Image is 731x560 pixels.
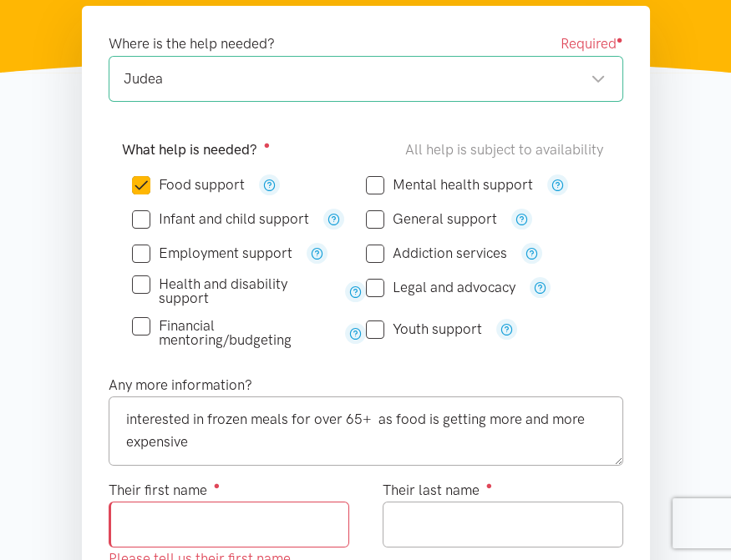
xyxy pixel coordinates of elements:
label: Infant and child support [132,212,309,226]
label: Their first name [109,479,221,502]
label: Addiction services [366,246,507,260]
label: Employment support [132,246,292,260]
label: Their last name [383,479,493,502]
label: Mental health support [366,178,533,192]
span: Required [561,33,623,55]
label: Where is the help needed? [109,33,275,55]
sup: ● [486,479,493,492]
label: Any more information? [109,374,252,396]
label: Food support [132,178,245,192]
label: Youth support [366,322,482,336]
label: General support [366,212,497,226]
sup: ● [617,33,623,46]
div: All help is subject to availability [405,139,610,161]
label: Legal and advocacy [366,280,515,295]
label: Financial mentoring/budgeting [132,319,331,347]
sup: ● [264,139,271,151]
label: What help is needed? [122,139,271,161]
sup: ● [214,479,221,492]
div: Judea [124,68,606,90]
